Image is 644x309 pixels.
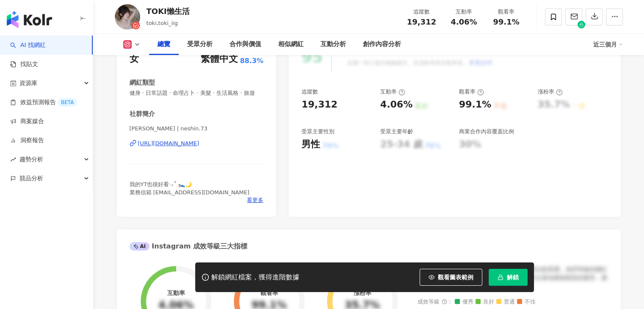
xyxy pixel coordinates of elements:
[301,98,337,111] div: 19,312
[247,196,263,204] span: 看更多
[420,269,482,286] button: 觀看圖表範例
[301,88,318,96] div: 追蹤數
[10,98,77,107] a: 效益預測報告BETA
[130,78,155,87] div: 網紅類型
[229,39,261,50] div: 合作與價值
[130,52,139,66] div: 女
[451,18,477,26] span: 4.06%
[7,11,52,28] img: logo
[353,290,371,296] div: 漲粉率
[278,39,304,50] div: 相似網紅
[240,56,264,66] span: 88.3%
[417,299,608,305] div: 成效等級 ：
[459,128,514,135] div: 商業合作內容覆蓋比例
[380,88,405,96] div: 互動率
[130,125,264,132] span: [PERSON_NAME] | neshin.73
[448,8,480,16] div: 互動率
[167,290,185,296] div: 互動率
[138,140,199,147] div: [URL][DOMAIN_NAME]
[146,20,178,26] span: toki,toki_iig
[130,181,249,195] span: 我的YT也很好看·₊˚ 🛌🌙 業務信箱 [EMAIL_ADDRESS][DOMAIN_NAME]
[301,128,334,135] div: 受眾主要性別
[455,299,473,305] span: 優秀
[260,290,278,296] div: 觀看率
[130,89,264,97] span: 健身 · 日常話題 · 命理占卜 · 美髮 · 生活風格 · 旅遊
[10,41,46,50] a: searchAI 找網紅
[130,242,150,251] div: AI
[438,274,473,281] span: 觀看圖表範例
[459,88,484,96] div: 觀看率
[10,60,38,69] a: 找貼文
[517,299,536,305] span: 不佳
[363,39,401,50] div: 創作內容分析
[538,88,563,96] div: 漲粉率
[380,128,413,135] div: 受眾主要年齡
[201,52,238,66] div: 繁體中文
[187,39,213,50] div: 受眾分析
[10,136,44,145] a: 洞察報告
[146,6,190,17] div: TOKI懶生活
[593,38,623,51] div: 近三個月
[459,98,491,111] div: 99.1%
[321,39,346,50] div: 互動分析
[380,98,412,111] div: 4.06%
[115,4,140,30] img: KOL Avatar
[19,150,43,169] span: 趨勢分析
[130,110,155,119] div: 社群簡介
[407,17,436,26] span: 19,312
[130,140,264,147] a: [URL][DOMAIN_NAME]
[489,269,528,286] button: 解鎖
[490,8,522,16] div: 觀看率
[19,74,37,93] span: 資源庫
[10,117,44,126] a: 商案媒合
[19,169,43,188] span: 競品分析
[507,274,519,281] span: 解鎖
[301,138,320,151] div: 男性
[475,299,494,305] span: 良好
[130,242,247,251] div: Instagram 成效等級三大指標
[406,8,438,16] div: 追蹤數
[496,299,515,305] span: 普通
[158,39,170,50] div: 總覽
[493,18,519,26] span: 99.1%
[10,157,16,163] span: rise
[211,273,299,282] div: 解鎖網紅檔案，獲得進階數據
